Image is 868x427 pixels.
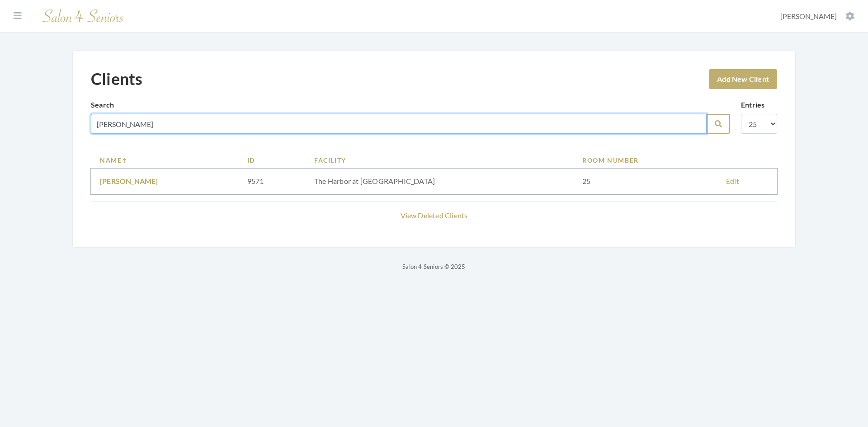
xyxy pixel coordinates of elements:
[238,169,305,194] td: 9571
[247,155,296,165] a: ID
[780,12,837,20] span: [PERSON_NAME]
[582,155,708,165] a: Room Number
[100,155,229,165] a: Name
[741,99,764,110] label: Entries
[38,5,128,27] img: Salon 4 Seniors
[778,11,857,21] button: [PERSON_NAME]
[72,261,796,272] p: Salon 4 Seniors © 2025
[314,155,564,165] a: Facility
[91,114,707,134] input: Search by name, facility or room number
[305,169,573,194] td: The Harbor at [GEOGRAPHIC_DATA]
[91,69,142,89] h1: Clients
[100,177,158,185] a: [PERSON_NAME]
[709,69,777,89] a: Add New Client
[91,99,114,110] label: Search
[726,177,739,185] a: Edit
[573,169,717,194] td: 25
[401,211,468,220] a: View Deleted Clients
